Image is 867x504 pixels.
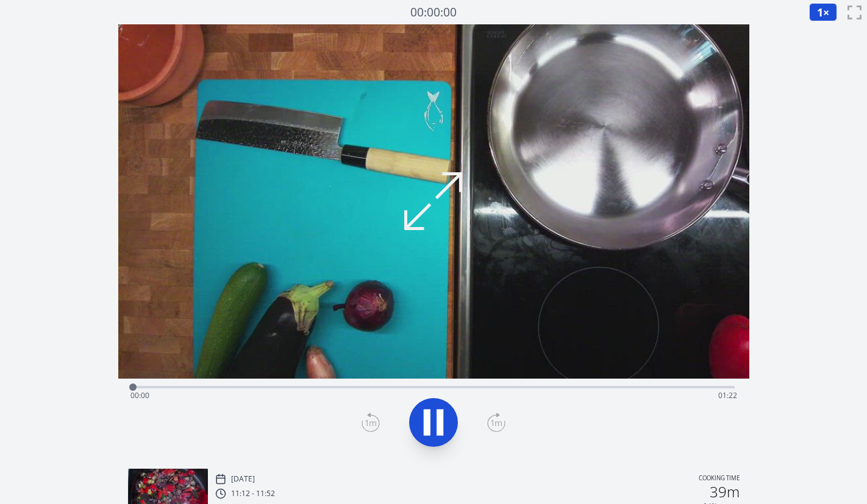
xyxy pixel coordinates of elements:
p: 11:12 - 11:52 [231,489,275,499]
span: 01:22 [718,390,737,401]
a: 00:00:00 [410,4,457,21]
span: 1 [817,5,823,19]
h2: 39m [710,485,740,499]
p: Cooking time [699,474,740,485]
button: 1× [809,3,837,21]
p: [DATE] [231,474,255,484]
